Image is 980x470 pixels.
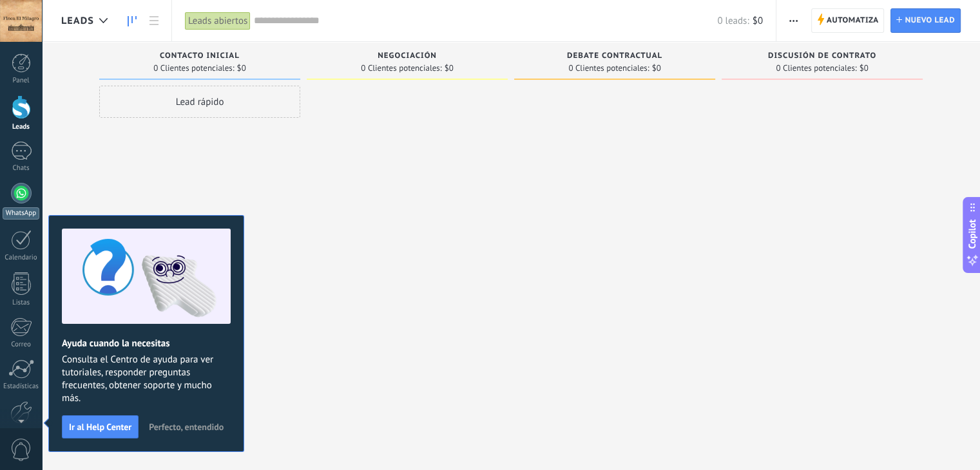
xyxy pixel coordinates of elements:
span: $0 [445,64,454,72]
span: 0 Clientes potenciales: [153,64,234,72]
div: Chats [3,164,40,173]
span: $0 [237,64,246,72]
div: WhatsApp [3,207,39,220]
div: Leads abiertos [185,12,251,30]
span: Debate contractual [567,52,662,61]
span: Negociación [378,52,437,61]
div: Lead rápido [99,86,300,118]
span: 0 Clientes potenciales: [361,64,441,72]
button: Más [784,8,803,33]
div: Negociación [313,52,501,62]
span: Discusión de contrato [768,52,876,61]
span: 0 leads: [717,15,749,27]
div: Calendario [3,254,40,262]
div: Debate contractual [521,52,709,62]
a: Leads [121,8,143,33]
span: Automatiza [827,9,879,32]
div: Contacto inicial [106,52,294,62]
span: $0 [753,15,763,27]
div: Listas [3,299,40,307]
span: Nuevo lead [905,9,955,32]
a: Nuevo lead [890,8,961,33]
div: Leads [3,123,40,131]
div: Panel [3,77,40,85]
button: Ir al Help Center [62,415,139,438]
span: $0 [860,64,869,72]
div: Estadísticas [3,382,40,391]
div: Discusión de contrato [728,52,916,62]
span: Leads [61,15,94,27]
span: Consulta el Centro de ayuda para ver tutoriales, responder preguntas frecuentes, obtener soporte ... [62,353,231,405]
button: Perfecto, entendido [143,417,229,437]
a: Lista [143,8,165,33]
span: Contacto inicial [160,52,240,61]
span: Perfecto, entendido [149,422,224,431]
a: Automatiza [811,8,885,33]
div: Correo [3,341,40,349]
span: 0 Clientes potenciales: [776,64,856,72]
span: 0 Clientes potenciales: [568,64,649,72]
h2: Ayuda cuando la necesitas [62,337,231,350]
span: Copilot [966,220,979,249]
span: $0 [652,64,661,72]
span: Ir al Help Center [69,422,131,431]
